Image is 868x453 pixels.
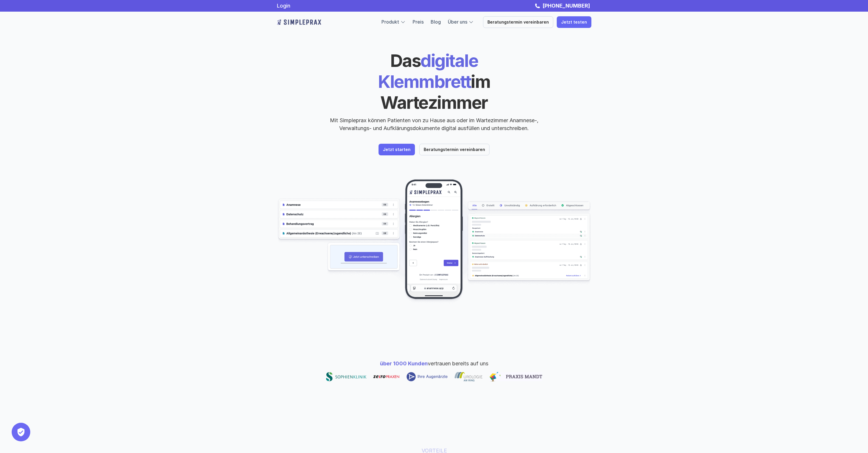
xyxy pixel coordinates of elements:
[379,144,415,155] a: Jetzt starten
[390,50,421,71] span: Das
[334,50,535,113] h1: digitale Klemmbrett
[383,147,411,152] p: Jetzt starten
[419,144,489,155] a: Beratungstermin vereinbaren
[380,359,488,367] p: vertrauen bereits auf uns
[487,20,549,25] p: Beratungstermin vereinbaren
[448,19,467,25] a: Über uns
[380,360,428,366] span: über 1000 Kunden
[557,16,591,28] a: Jetzt testen
[431,19,441,25] a: Blog
[380,71,493,113] span: im Wartezimmer
[424,147,485,152] p: Beratungstermin vereinbaren
[541,3,591,9] a: [PHONE_NUMBER]
[542,3,590,9] strong: [PHONE_NUMBER]
[277,3,290,9] a: Login
[561,20,587,25] p: Jetzt testen
[325,116,543,132] p: Mit Simpleprax können Patienten von zu Hause aus oder im Wartezimmer Anamnese-, Verwaltungs- und ...
[277,179,591,304] img: Beispielscreenshots aus der Simpleprax Anwendung
[381,19,399,25] a: Produkt
[413,19,424,25] a: Preis
[483,16,553,28] a: Beratungstermin vereinbaren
